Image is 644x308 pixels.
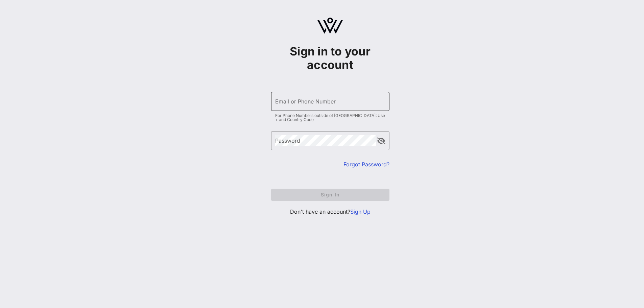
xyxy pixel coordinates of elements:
[377,138,385,144] button: append icon
[350,208,371,215] a: Sign Up
[275,114,385,122] div: For Phone Numbers outside of [GEOGRAPHIC_DATA]: Use + and Country Code
[317,18,343,34] img: logo.svg
[343,161,389,168] a: Forgot Password?
[271,45,389,72] h1: Sign in to your account
[271,208,389,216] p: Don't have an account?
